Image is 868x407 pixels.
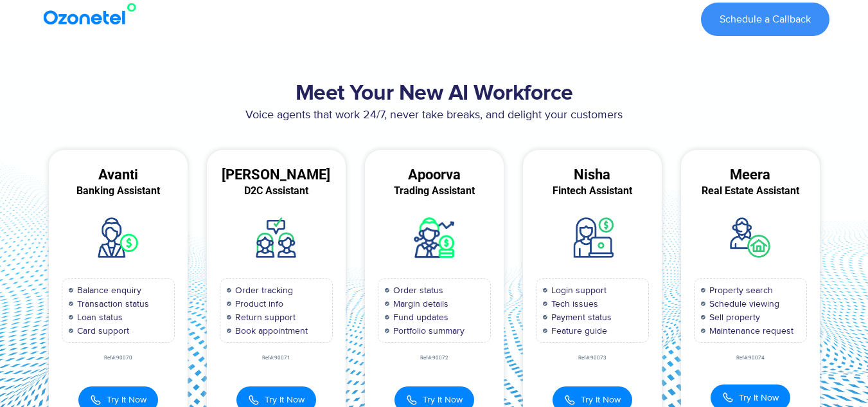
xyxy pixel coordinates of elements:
div: Banking Assistant [49,185,188,197]
div: Apoorva [365,169,504,181]
div: Nisha [523,169,662,181]
p: Voice agents that work 24/7, never take breaks, and delight your customers [39,107,829,124]
div: Trading Assistant [365,185,504,197]
span: Order tracking [232,284,293,297]
span: Try It Now [423,393,463,406]
span: Maintenance request [706,324,793,338]
h2: Meet Your New AI Workforce [39,81,829,107]
div: Ref#:90073 [523,356,662,361]
span: Feature guide [548,324,607,338]
img: Call Icon [248,393,260,407]
span: Try It Now [107,393,146,406]
span: Balance enquiry [74,284,141,297]
span: Try It Now [739,391,779,404]
img: Call Icon [564,393,576,407]
img: Call Icon [90,393,102,407]
span: Tech issues [548,297,598,311]
span: Sell property [706,311,760,324]
span: Transaction status [74,297,149,311]
span: Try It Now [265,393,305,406]
div: Real Estate Assistant [681,185,820,197]
img: Call Icon [406,393,418,407]
div: Ref#:90074 [681,356,820,361]
div: Meera [681,169,820,181]
div: Ref#:90072 [365,356,504,361]
div: Avanti [49,169,188,181]
div: Fintech Assistant [523,185,662,197]
span: Product info [232,297,283,311]
img: Call Icon [722,392,734,403]
span: Schedule viewing [706,297,779,311]
div: D2C Assistant [207,185,346,197]
div: Ref#:90070 [49,356,188,361]
div: Ref#:90071 [207,356,346,361]
span: Return support [232,311,296,324]
span: Loan status [74,311,123,324]
span: Try It Now [581,393,621,406]
span: Login support [548,284,607,297]
span: Schedule a Callback [720,14,811,24]
span: Margin details [390,297,448,311]
span: Portfolio summary [390,324,465,338]
span: Order status [390,284,443,297]
span: Book appointment [232,324,308,338]
div: [PERSON_NAME] [207,169,346,181]
span: Property search [706,284,773,297]
span: Payment status [548,311,612,324]
a: Schedule a Callback [701,3,829,36]
span: Card support [74,324,129,338]
span: Fund updates [390,311,448,324]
